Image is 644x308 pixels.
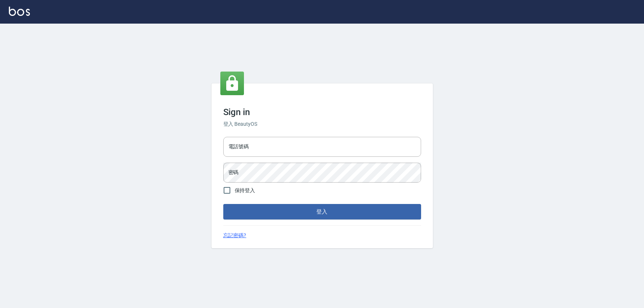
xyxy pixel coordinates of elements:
span: 保持登入 [235,187,255,194]
a: 忘記密碼? [223,232,247,239]
img: Logo [9,7,30,16]
button: 登入 [223,204,421,219]
h6: 登入 BeautyOS [223,120,421,128]
h3: Sign in [223,107,421,117]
